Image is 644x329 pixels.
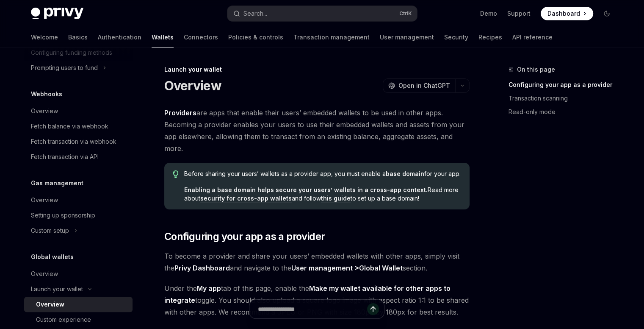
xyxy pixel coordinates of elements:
span: Ctrl K [399,10,412,17]
a: Fetch transaction via API [24,149,133,164]
a: Connectors [184,27,218,47]
a: User management [380,27,434,47]
div: Overview [31,269,58,279]
span: Read more about and follow to set up a base domain! [184,186,461,203]
h5: Gas management [31,178,83,188]
span: Under the tab of this page, enable the toggle. You should also upload a square logo image with as... [164,282,470,318]
a: Transaction scanning [509,92,620,105]
div: Custom experience [36,315,91,325]
h5: Global wallets [31,252,74,262]
a: security for cross-app wallets [200,195,292,202]
a: Fetch transaction via webhook [24,134,133,149]
a: this guide [321,195,351,202]
strong: base domain [386,170,424,177]
a: Global Wallet [359,264,403,273]
div: Launch your wallet [164,65,470,74]
a: Configuring your app as a provider [509,78,620,92]
strong: Privy Dashboard [174,264,230,272]
div: Overview [36,299,64,309]
input: Ask a question... [258,300,367,318]
a: Overview [24,266,133,282]
div: Setting up sponsorship [31,210,95,220]
a: Overview [24,103,133,119]
a: Demo [480,9,497,18]
h5: Webhooks [31,89,62,99]
button: Open in ChatGPT [383,78,455,93]
a: Support [507,9,531,18]
div: Search... [243,8,267,19]
strong: Enabling a base domain helps secure your users’ wallets in a cross-app context. [184,186,428,193]
div: Prompting users to fund [31,63,98,73]
a: Basics [68,27,88,47]
div: Fetch transaction via webhook [31,137,116,147]
a: Security [444,27,468,47]
a: Fetch balance via webhook [24,119,133,134]
button: Open search [227,6,417,21]
div: Custom setup [31,226,69,236]
div: Overview [31,106,58,116]
div: Launch your wallet [31,284,83,294]
div: Overview [31,195,58,205]
a: Welcome [31,27,58,47]
a: Transaction management [293,27,370,47]
a: Wallets [152,27,174,47]
span: Open in ChatGPT [398,81,450,90]
a: Read-only mode [509,105,620,119]
a: Overview [24,297,133,312]
a: Custom experience [24,312,133,327]
span: Dashboard [547,9,580,18]
img: dark logo [31,8,83,20]
h1: Overview [164,78,221,93]
a: API reference [512,27,553,47]
strong: Providers [164,109,196,117]
a: Policies & controls [228,27,283,47]
a: Setting up sponsorship [24,208,133,223]
a: Overview [24,192,133,208]
a: Authentication [98,27,141,47]
span: Configuring your app as a provider [164,230,325,243]
div: Fetch balance via webhook [31,121,108,131]
button: Toggle Launch your wallet section [24,282,133,297]
a: Dashboard [541,7,593,20]
strong: My app [197,284,221,293]
span: are apps that enable their users’ embedded wallets to be used in other apps. Becoming a provider ... [164,107,470,154]
button: Send message [367,303,379,315]
button: Toggle Prompting users to fund section [24,60,133,75]
button: Toggle dark mode [600,7,614,20]
span: On this page [517,64,555,75]
button: Toggle Custom setup section [24,223,133,238]
span: To become a provider and share your users’ embedded wallets with other apps, simply visit the and... [164,250,470,274]
strong: User management > [291,264,403,273]
span: Before sharing your users’ wallets as a provider app, you must enable a for your app. [184,170,461,178]
a: Recipes [478,27,502,47]
svg: Tip [173,170,179,178]
a: My app [197,284,221,293]
div: Fetch transaction via API [31,152,99,162]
